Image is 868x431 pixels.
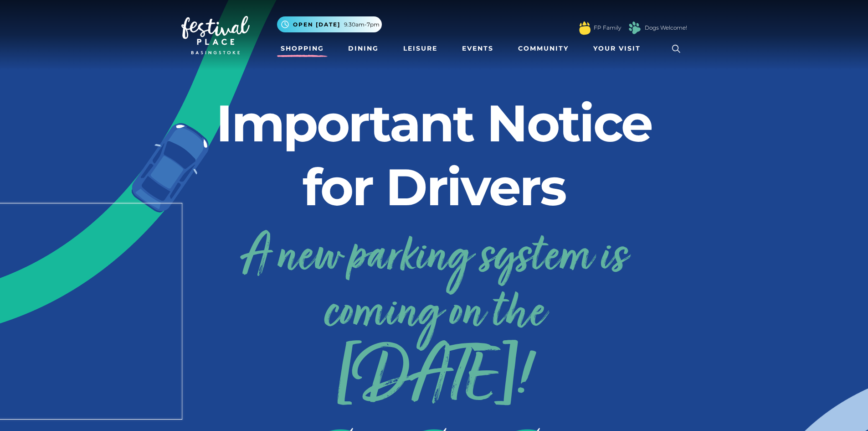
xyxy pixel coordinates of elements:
span: Open [DATE] [293,21,340,29]
h2: Important Notice for Drivers [181,91,687,219]
span: 9.30am-7pm [344,21,380,29]
a: Community [514,40,572,57]
a: FP Family [594,24,621,32]
span: Your Visit [593,44,641,53]
button: Open [DATE] 9.30am-7pm [277,16,382,32]
a: Dogs Welcome! [645,24,687,32]
a: Your Visit [590,40,649,57]
span: [DATE]! [181,354,687,405]
a: Dining [344,40,382,57]
a: Events [458,40,497,57]
img: Festival Place Logo [181,16,250,54]
a: Shopping [277,40,328,57]
a: Leisure [400,40,441,57]
a: A new parking system is coming on the[DATE]! [181,222,687,405]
